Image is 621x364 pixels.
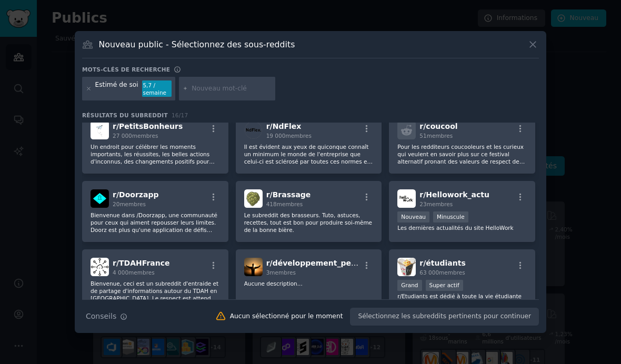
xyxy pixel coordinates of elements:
[91,121,109,139] img: Petits Bonheurs
[419,190,426,199] font: r/
[266,259,273,267] font: r/
[437,214,465,220] font: Minuscule
[419,269,439,276] font: 63 000
[397,225,513,231] font: Les dernières actualités du site HelloWork
[91,189,109,208] img: Doorzapp
[266,269,270,276] font: 3
[419,259,426,267] font: r/
[397,189,416,208] img: Hellowork_actu
[266,122,273,130] font: r/
[172,112,179,118] font: 16
[113,201,119,207] font: 20
[401,282,418,288] font: Grand
[179,112,181,118] font: /
[119,190,158,199] font: Doorzapp
[266,190,273,199] font: r/
[132,133,158,139] font: membres
[143,82,166,96] font: 5,7 / semaine
[230,312,343,320] font: Aucun sélectionné pour le moment
[86,312,116,320] font: Conseils
[181,112,188,118] font: 17
[113,259,119,267] font: r/
[273,259,364,267] font: développement_perso
[244,189,263,208] img: Brassage
[429,282,459,288] font: Super actif
[82,112,168,118] font: Résultats du subreddit
[426,122,457,130] font: coucool
[397,258,416,276] img: étudiants
[401,214,426,220] font: Nouveau
[419,133,426,139] font: 51
[277,201,303,207] font: membres
[427,133,453,139] font: membres
[273,122,302,130] font: NdFlex
[439,269,465,276] font: membres
[128,269,155,276] font: membres
[119,122,183,130] font: PetitsBonheurs
[82,66,170,73] font: Mots-clés de recherche
[244,144,373,231] font: Il est évident aux yeux de quiconque connaît un minimum le monde de l'entreprise que celui-ci est...
[244,258,263,276] img: développement_perso
[113,190,119,199] font: r/
[419,122,426,130] font: r/
[91,280,218,323] font: Bienvenue, ceci est un subreddit d'entraide et de partage d'informations autour du TDAH en [GEOGR...
[99,39,295,49] font: Nouveau public - Sélectionnez des sous-reddits
[91,258,109,276] img: TDAHFrance
[426,190,489,199] font: Hellowork_actu
[269,269,296,276] font: membres
[113,269,128,276] font: 4 000
[266,201,277,207] font: 418
[397,293,522,336] font: r/Etudiants est dédié à toute la vie étudiante que ce soit à l'université ou dans d'autres lieux ...
[113,133,132,139] font: 27 000
[244,121,263,139] img: NdFlex
[119,259,170,267] font: TDAHFrance
[397,144,525,201] font: Pour les redditeurs coucooleurs et les curieux qui veulent en savoir plus sur ce festival alterna...
[244,280,303,287] font: Aucune description...
[427,201,453,207] font: membres
[244,212,372,233] font: Le subreddit des brasseurs. Tuto, astuces, recettes, tout est bon pour produire soi-même de la bo...
[285,133,312,139] font: membres
[426,259,465,267] font: étudiants
[119,201,146,207] font: membres
[91,212,218,285] font: Bienvenue dans /Doorzapp, une communauté pour ceux qui aiment repousser leurs limites. Doorz est ...
[266,133,286,139] font: 19 000
[273,190,311,199] font: Brassage
[192,84,272,94] input: Nouveau mot-clé
[91,144,215,179] font: Un endroit pour célébrer les moments importants, les réussites, les belles actions d'inconnus, de...
[419,201,426,207] font: 23
[95,81,138,88] font: Estimé de soi
[113,122,119,130] font: r/
[82,307,131,326] button: Conseils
